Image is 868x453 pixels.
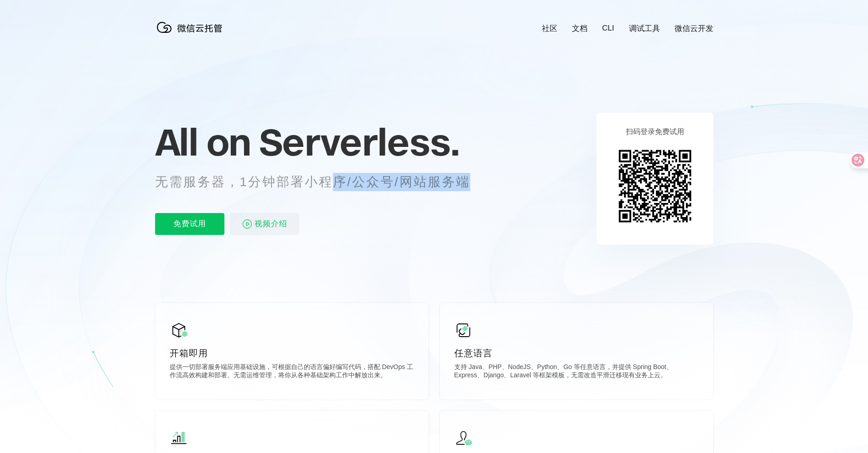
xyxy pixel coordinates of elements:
p: 无需服务器，1分钟部署小程序/公众号/网站服务端 [155,173,487,191]
p: 开箱即用 [170,347,414,359]
img: 微信云托管 [155,18,228,36]
a: 调试工具 [629,23,660,34]
p: 任意语言 [454,347,699,359]
a: 社区 [542,23,557,34]
span: Serverless. [259,119,459,165]
a: 微信云开发 [675,23,713,34]
span: 视频介绍 [255,213,287,235]
a: CLI [602,24,614,33]
img: video_play.svg [242,219,253,229]
p: 提供一切部署服务端应用基础设施，可根据自己的语言偏好编写代码，搭配 DevOps 工作流高效构建和部署。无需运维管理，将你从各种基础架构工作中解放出来。 [170,363,414,381]
p: 免费试用 [155,213,224,235]
p: 支持 Java、PHP、NodeJS、Python、Go 等任意语言，并提供 Spring Boot、Express、Django、Laravel 等框架模板，无需改造平滑迁移现有业务上云。 [454,363,699,381]
p: 扫码登录免费试用 [626,127,684,137]
span: All on [155,119,250,165]
a: 文档 [572,23,587,34]
a: 微信云托管 [155,30,228,38]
